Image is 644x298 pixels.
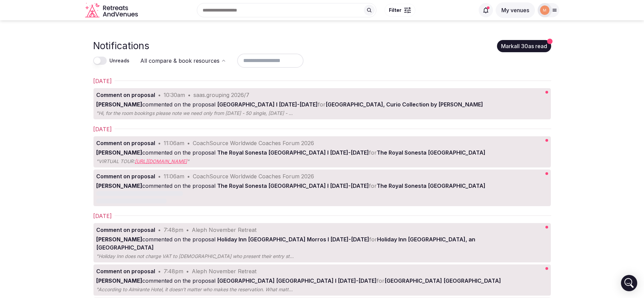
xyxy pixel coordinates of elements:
span: Filter [389,7,401,14]
div: Comment on proposal [96,267,155,275]
a: Comment on proposal•7:48pm•Aleph November Retreat[PERSON_NAME]commented on the proposal [GEOGRAPH... [94,264,507,296]
a: Comment on proposal•10:30am•saas.grouping 2026/7[PERSON_NAME]commented on the proposal [GEOGRAPHI... [94,88,507,119]
strong: [PERSON_NAME] [96,149,142,156]
span: [GEOGRAPHIC_DATA] I [DATE]-[DATE] [217,101,318,108]
button: Markall 30as read [497,40,551,52]
div: Comment on proposal [96,226,155,234]
div: 7:48pm [164,226,183,234]
h2: [DATE] [93,212,112,220]
span: [GEOGRAPHIC_DATA] [GEOGRAPHIC_DATA] [385,277,501,284]
a: Comment on proposal•11:06am•CoachSource Worldwide Coaches Forum 2026[PERSON_NAME]commented on the... [94,136,507,167]
div: commented on the proposal [96,182,504,190]
span: Holiday Inn [GEOGRAPHIC_DATA] Morros I [DATE]-[DATE] [217,236,369,243]
div: • [158,91,161,99]
strong: [PERSON_NAME] [96,236,142,243]
span: The Royal Sonesta [GEOGRAPHIC_DATA] I [DATE]-[DATE] [217,149,369,156]
h1: Notifications [93,39,149,53]
div: 7:48pm [164,267,183,275]
button: My venues [496,2,535,18]
div: CoachSource Worldwide Coaches Forum 2026 [193,172,314,180]
div: commented on the proposal [96,148,504,157]
div: • [186,226,189,234]
svg: Retreats and Venues company logo [85,3,139,18]
a: [URL][DOMAIN_NAME] [135,158,187,164]
span: for [369,149,377,156]
span: The Royal Sonesta [GEOGRAPHIC_DATA] [377,149,485,156]
div: Open Intercom Messenger [621,275,637,291]
div: CoachSource Worldwide Coaches Forum 2026 [193,139,314,147]
div: • [187,172,190,180]
span: for [369,182,377,189]
div: "VIRTUAL TOUR: " [96,158,294,165]
div: "Hi, for the room bookings please note we need only from [DATE] - 50 single, [DATE] - 100 single,... [96,110,294,117]
div: Aleph November Retreat [192,226,256,234]
div: commented on the proposal [96,277,504,285]
img: marina [540,5,549,15]
strong: [PERSON_NAME] [96,101,142,108]
div: commented on the proposal [96,100,504,108]
div: • [158,267,161,275]
div: commented on the proposal [96,235,504,252]
a: My venues [496,7,535,14]
div: 11:06am [164,172,184,180]
div: Comment on proposal [96,91,155,99]
div: • [186,267,189,275]
strong: [PERSON_NAME] [96,182,142,189]
div: Aleph November Retreat [192,267,256,275]
div: • [187,139,190,147]
div: • [158,139,161,147]
div: "Holiday Inn does not charge VAT to [DEMOGRAPHIC_DATA] who present their entry stamp in the passp... [96,253,294,260]
div: 10:30am [164,91,185,99]
strong: [PERSON_NAME] [96,277,142,284]
h2: [DATE] [93,77,112,85]
label: Unreads [109,57,129,64]
div: • [158,172,161,180]
span: The Royal Sonesta [GEOGRAPHIC_DATA] I [DATE]-[DATE] [217,182,369,189]
div: saas.grouping 2026/7 [193,91,249,99]
a: Visit the homepage [85,3,139,18]
div: • [158,226,161,234]
a: Comment on proposal•7:48pm•Aleph November Retreat[PERSON_NAME]commented on the proposal Holiday I... [94,223,507,262]
div: 11:06am [164,139,184,147]
div: Comment on proposal [96,139,155,147]
span: [GEOGRAPHIC_DATA], Curio Collection by [PERSON_NAME] [326,101,483,108]
div: • [188,91,191,99]
a: Comment on proposal•11:06am•CoachSource Worldwide Coaches Forum 2026[PERSON_NAME]commented on the... [94,170,507,206]
span: [GEOGRAPHIC_DATA] [GEOGRAPHIC_DATA] I [DATE]-[DATE] [217,277,377,284]
button: Filter [385,4,415,17]
div: "According to Almirante Hotel, it doesn’t matter who makes the reservation. What matters is that ... [96,286,294,293]
span: for [318,101,326,108]
span: for [377,277,385,284]
span: The Royal Sonesta [GEOGRAPHIC_DATA] [377,182,485,189]
h2: [DATE] [93,125,112,133]
div: Comment on proposal [96,172,155,180]
span: for [369,236,377,243]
